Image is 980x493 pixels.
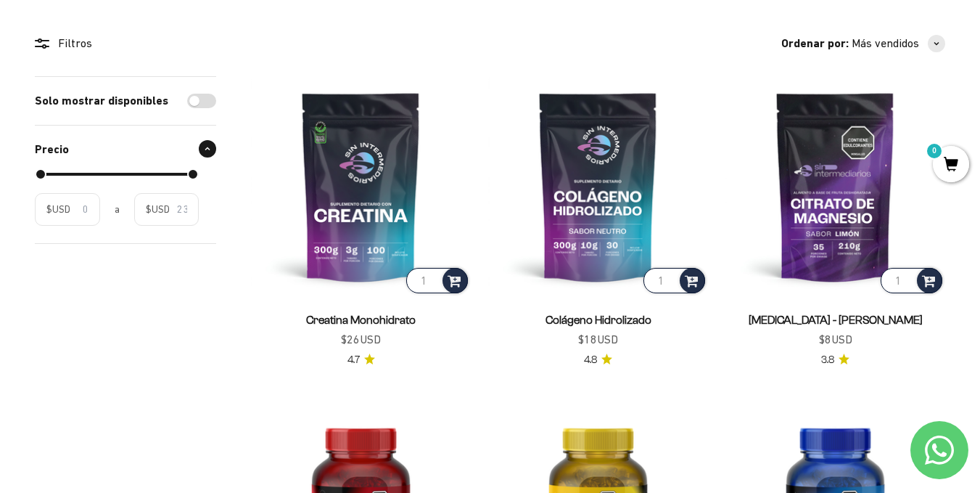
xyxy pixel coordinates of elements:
summary: Precio [35,126,216,174]
span: 3.8 [821,352,834,368]
span: 4.8 [584,352,597,368]
a: 4.84.8 de 5.0 estrellas [584,352,612,368]
span: $18USD [578,330,618,349]
a: [MEDICAL_DATA] - [PERSON_NAME] [749,314,923,326]
span: $8USD [819,330,852,349]
a: 4.74.7 de 5.0 estrellas [347,352,375,368]
span: Más vendidos [852,34,919,53]
a: Colágeno Hidrolizado [545,314,651,326]
span: Precio [35,140,69,159]
input: Precio mínimo [78,201,88,217]
span: a [115,201,120,217]
span: $26USD [341,330,381,349]
span: 4.7 [347,352,360,368]
a: 0 [933,158,969,174]
span: $USD [146,201,170,217]
span: $USD [46,201,70,217]
a: Creatina Monohidrato [306,314,416,326]
label: Solo mostrar disponibles [35,91,168,110]
a: 3.83.8 de 5.0 estrellas [821,352,849,368]
input: Precio máximo [177,201,188,217]
div: Filtros [35,34,216,53]
mark: 0 [926,142,943,160]
span: Ordenar por: [781,34,849,53]
button: Más vendidos [852,34,945,53]
input: Precio mínimo [35,173,199,176]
